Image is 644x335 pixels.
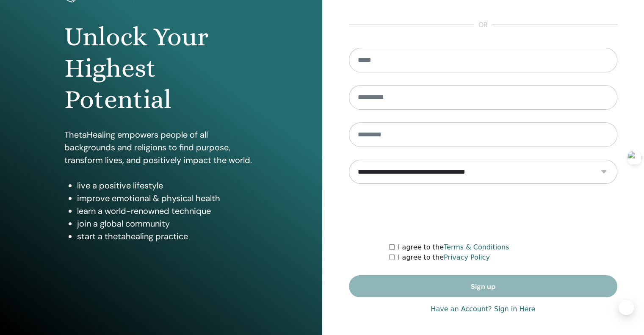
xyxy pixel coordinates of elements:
h1: Unlock Your Highest Potential [64,21,258,116]
iframe: reCAPTCHA [419,197,547,230]
li: start a thetahealing practice [77,230,258,243]
p: ThetaHealing empowers people of all backgrounds and religions to find purpose, transform lives, a... [64,128,258,166]
li: learn a world-renowned technique [77,205,258,217]
li: improve emotional & physical health [77,192,258,205]
label: I agree to the [398,252,490,263]
a: Terms & Conditions [444,243,509,251]
label: I agree to the [398,242,509,252]
a: Have an Account? Sign in Here [431,304,535,314]
li: live a positive lifestyle [77,179,258,192]
a: Privacy Policy [444,253,490,261]
span: or [474,20,492,30]
li: join a global community [77,217,258,230]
